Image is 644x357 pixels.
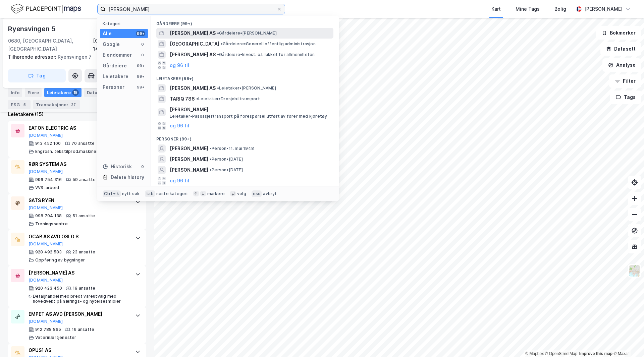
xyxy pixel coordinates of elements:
[93,37,146,53] div: [GEOGRAPHIC_DATA], 149/488
[170,155,208,163] span: [PERSON_NAME]
[196,96,198,101] span: •
[33,100,80,109] div: Transaksjoner
[103,190,121,197] div: Ctrl + k
[610,325,644,357] iframe: Chat Widget
[170,166,208,174] span: [PERSON_NAME]
[140,42,145,47] div: 0
[602,58,641,72] button: Analyse
[207,191,225,196] div: markere
[72,327,94,332] div: 16 ansatte
[151,131,339,143] div: Personer (99+)
[156,191,188,196] div: neste kategori
[217,31,277,36] span: Gårdeiere • [PERSON_NAME]
[73,286,95,291] div: 19 ansatte
[72,249,95,255] div: 23 ansatte
[217,52,219,57] span: •
[29,233,128,241] div: OCAB AS AVD OSLO S
[554,5,566,13] div: Bolig
[8,88,22,97] div: Info
[29,241,63,247] button: [DOMAIN_NAME]
[252,190,262,197] div: esc
[210,157,243,162] span: Person • [DATE]
[8,53,141,61] div: Ryensvingen 7
[170,40,219,48] span: [GEOGRAPHIC_DATA]
[35,286,62,291] div: 920 423 450
[29,124,128,132] div: EATON ELECTRIC AS
[35,257,85,263] div: Oppføring av bygninger
[35,221,68,227] div: Treningssentre
[170,177,189,185] button: og 96 til
[210,167,212,172] span: •
[516,5,540,13] div: Mine Tags
[29,278,63,283] button: [DOMAIN_NAME]
[103,51,132,59] div: Eiendommer
[25,88,42,97] div: Eiere
[136,63,145,68] div: 99+
[70,101,77,108] div: 27
[210,157,212,162] span: •
[103,21,148,26] div: Kategori
[103,40,120,48] div: Google
[136,74,145,79] div: 99+
[140,164,145,169] div: 0
[145,190,155,197] div: tab
[72,89,79,96] div: 15
[8,37,93,53] div: 0680, [GEOGRAPHIC_DATA], [GEOGRAPHIC_DATA]
[106,4,277,14] input: Søk på adresse, matrikkel, gårdeiere, leietakere eller personer
[29,169,63,174] button: [DOMAIN_NAME]
[72,177,96,182] div: 59 ansatte
[170,84,216,92] span: [PERSON_NAME] AS
[35,177,62,182] div: 996 754 316
[217,85,219,91] span: •
[600,42,641,56] button: Datasett
[210,146,212,151] span: •
[103,83,124,91] div: Personer
[35,335,76,340] div: Veterinærtjenester
[35,141,61,146] div: 913 452 100
[29,319,63,324] button: [DOMAIN_NAME]
[217,52,315,57] span: Gårdeiere • Invest. o.l. lukket for allmennheten
[72,213,95,219] div: 51 ansatte
[217,31,219,36] span: •
[29,310,128,318] div: EMPET AS AVD [PERSON_NAME]
[29,196,128,204] div: SATS RYEN
[71,141,95,146] div: 70 ansatte
[8,110,146,118] div: Leietakere (15)
[491,5,501,13] div: Kart
[35,249,62,255] div: 928 492 583
[103,29,112,38] div: Alle
[122,191,140,196] div: nytt søk
[44,88,82,97] div: Leietakere
[525,351,544,356] a: Mapbox
[221,41,316,47] span: Gårdeiere • Generell offentlig administrasjon
[33,294,128,304] div: Detaljhandel med bredt vareutvalg med hovedvekt på nærings- og nytelsesmidler
[103,62,127,70] div: Gårdeiere
[170,61,189,69] button: og 96 til
[170,51,216,59] span: [PERSON_NAME] AS
[579,351,612,356] a: Improve this map
[610,91,641,104] button: Tags
[170,106,331,114] span: [PERSON_NAME]
[151,16,339,28] div: Gårdeiere (99+)
[210,167,243,173] span: Person • [DATE]
[84,88,117,97] div: Datasett
[35,185,59,190] div: VVS-arbeid
[8,23,57,34] div: Ryensvingen 5
[8,100,31,109] div: ESG
[35,213,62,219] div: 998 704 138
[545,351,578,356] a: OpenStreetMap
[29,346,128,354] div: OPUS1 AS
[237,191,246,196] div: velg
[8,69,66,82] button: Tag
[140,52,145,58] div: 0
[29,133,63,138] button: [DOMAIN_NAME]
[170,122,189,130] button: og 96 til
[210,146,254,151] span: Person • 11. mai 1948
[170,95,195,103] span: TARIQ 786
[21,101,28,108] div: 5
[29,205,63,211] button: [DOMAIN_NAME]
[29,160,128,168] div: RØR SYSTEM AS
[103,163,132,171] div: Historikk
[170,29,216,37] span: [PERSON_NAME] AS
[136,31,145,36] div: 99+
